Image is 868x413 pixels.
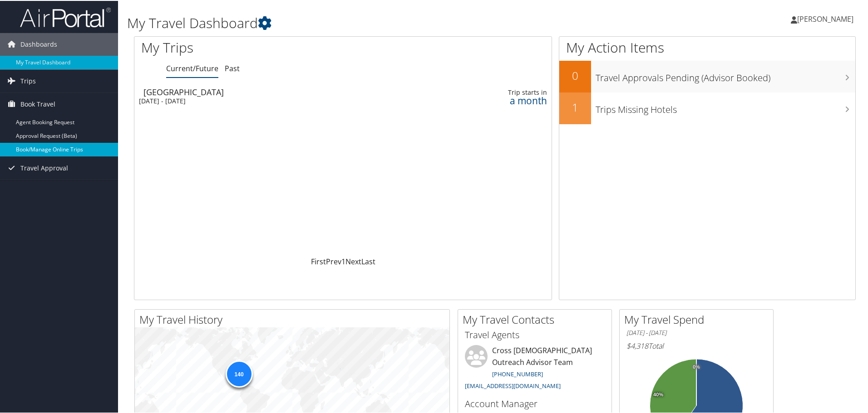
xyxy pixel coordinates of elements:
[492,369,543,377] a: [PHONE_NUMBER]
[345,256,361,266] a: Next
[341,256,345,266] a: 1
[453,87,547,96] div: Trip starts in
[166,63,218,73] a: Current/Future
[559,60,855,92] a: 0Travel Approvals Pending (Advisor Booked)
[559,99,591,114] h2: 1
[653,391,663,397] tspan: 40%
[463,311,612,326] h2: My Travel Contacts
[559,37,855,56] h1: My Action Items
[453,96,547,104] div: a month
[20,32,57,55] span: Dashboards
[465,328,605,340] h3: Travel Agents
[626,328,766,336] h6: [DATE] - [DATE]
[791,5,863,32] a: [PERSON_NAME]
[559,67,591,83] h2: 0
[596,98,855,115] h3: Trips Missing Hotels
[225,359,252,386] div: 140
[465,381,561,389] a: [EMAIL_ADDRESS][DOMAIN_NAME]
[20,156,68,179] span: Travel Approval
[139,311,449,326] h2: My Travel History
[596,66,855,83] h3: Travel Approvals Pending (Advisor Booked)
[139,96,396,104] div: [DATE] - [DATE]
[465,397,605,409] h3: Account Manager
[361,256,375,266] a: Last
[225,63,240,73] a: Past
[460,344,609,393] li: Cross [DEMOGRAPHIC_DATA] Outreach Advisor Team
[559,92,855,123] a: 1Trips Missing Hotels
[624,311,773,326] h2: My Travel Spend
[693,364,700,369] tspan: 0%
[626,340,766,350] h6: Total
[797,13,853,23] span: [PERSON_NAME]
[127,13,617,32] h1: My Travel Dashboard
[141,37,371,56] h1: My Trips
[311,256,326,266] a: First
[20,92,55,115] span: Book Travel
[326,256,341,266] a: Prev
[143,87,401,95] div: [GEOGRAPHIC_DATA]
[626,340,648,350] span: $4,318
[20,69,36,92] span: Trips
[20,6,111,27] img: airportal-logo.png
